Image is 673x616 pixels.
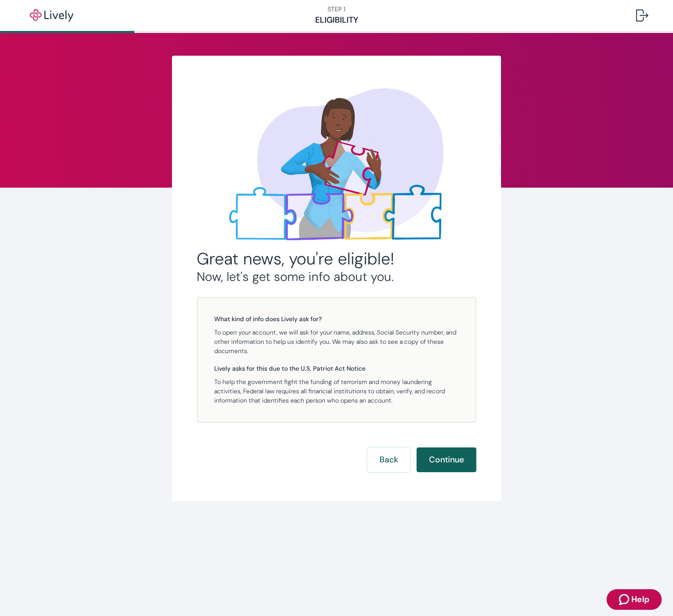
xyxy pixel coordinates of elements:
[367,447,410,472] button: Back
[197,269,477,285] h3: Now, let's get some info about you.
[631,593,649,606] span: Help
[417,447,476,472] button: Continue
[214,328,459,356] p: To open your account, we will ask for your name, address, Social Security number, and other infor...
[628,3,657,28] button: Log out
[607,589,662,610] button: Zendesk support iconHelp
[214,364,459,373] h5: Lively asks for this due to the U.S. Patriot Act Notice
[619,593,631,606] svg: Zendesk support icon
[214,314,459,324] h5: What kind of info does Lively ask for?
[23,9,80,22] img: Lively
[214,377,459,405] p: To help the government fight the funding of terrorism and money laundering activities, Federal la...
[197,248,477,269] h2: Great news, you're eligible!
